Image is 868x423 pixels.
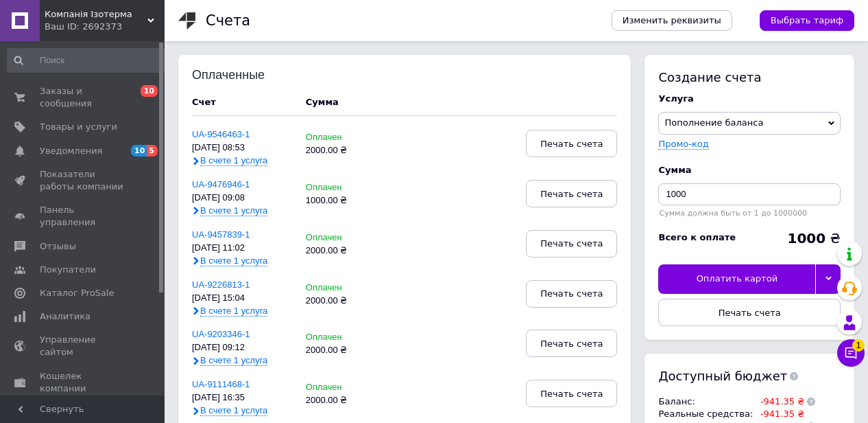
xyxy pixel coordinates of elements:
[540,238,603,249] span: Печать счета
[658,264,815,293] div: Оплатить картой
[526,280,617,308] button: Печать счета
[141,85,158,97] span: 10
[131,145,147,157] span: 10
[306,396,374,406] div: 2000.00 ₴
[192,329,250,339] a: UA-9203346-1
[147,145,158,157] span: 5
[40,168,127,193] span: Показатели работы компании
[787,230,825,247] b: 1000
[192,279,250,290] a: UA-9226813-1
[40,334,127,358] span: Управление сайтом
[306,233,374,243] div: Оплачен
[40,264,96,276] span: Покупатели
[192,243,292,253] div: [DATE] 11:02
[192,193,292,203] div: [DATE] 09:08
[40,370,127,395] span: Кошелек компании
[40,287,114,299] span: Каталог ProSale
[837,339,865,367] button: Чат с покупателем1
[787,231,841,245] div: ₴
[200,255,267,266] span: В счете 1 услуга
[540,339,603,349] span: Печать счета
[306,146,374,156] div: 2000.00 ₴
[192,129,250,139] a: UA-9546463-1
[40,240,76,253] span: Отзывы
[753,396,804,408] td: -941.35 ₴
[526,130,617,157] button: Печать счета
[658,299,841,326] button: Печать счета
[306,133,374,143] div: Оплачен
[40,85,127,110] span: Заказы и сообщения
[206,12,250,29] h1: Счета
[526,380,617,407] button: Печать счета
[306,296,374,306] div: 2000.00 ₴
[658,408,753,420] td: Реальные средства :
[540,189,603,199] span: Печать счета
[192,343,292,353] div: [DATE] 09:12
[200,205,267,216] span: В счете 1 услуга
[664,117,763,128] span: Пополнение баланса
[40,145,102,157] span: Уведомления
[306,196,374,206] div: 1000.00 ₴
[306,96,339,108] div: Сумма
[306,246,374,256] div: 2000.00 ₴
[658,231,736,244] div: Всего к оплате
[526,330,617,357] button: Печать счета
[200,155,267,166] span: В счете 1 услуга
[40,310,91,323] span: Аналитика
[526,180,617,207] button: Печать счета
[658,183,841,205] input: Введите сумму
[40,204,127,229] span: Панель управления
[540,288,603,299] span: Печать счета
[192,229,250,240] a: UA-9457839-1
[192,69,282,82] div: Оплаченные
[7,48,167,73] input: Поиск
[658,396,753,408] td: Баланс :
[719,308,781,318] span: Печать счета
[658,209,841,218] div: Сумма должна быть от 1 до 1000000
[760,10,854,31] a: Выбрать тариф
[192,143,292,153] div: [DATE] 08:53
[192,293,292,304] div: [DATE] 15:04
[200,306,267,317] span: В счете 1 услуга
[306,283,374,293] div: Оплачен
[753,408,804,420] td: -941.35 ₴
[200,405,267,416] span: В счете 1 услуга
[192,379,250,389] a: UA-9111468-1
[623,14,721,27] span: Изменить реквизиты
[306,183,374,193] div: Оплачен
[40,121,117,133] span: Товары и услуги
[306,332,374,343] div: Оплачен
[192,179,250,190] a: UA-9476946-1
[192,393,292,403] div: [DATE] 16:35
[658,139,708,149] label: Промо-код
[658,93,841,105] div: Услуга
[771,14,843,27] span: Выбрать тариф
[45,21,165,33] div: Ваш ID: 2692373
[200,355,267,366] span: В счете 1 услуга
[526,230,617,258] button: Печать счета
[192,96,292,108] div: Счет
[658,164,841,176] div: Сумма
[45,8,147,21] span: Компанія Ізотерма
[306,345,374,356] div: 2000.00 ₴
[612,10,732,31] a: Изменить реквизиты
[658,69,841,86] div: Создание счета
[658,367,787,385] span: Доступный бюджет
[540,389,603,399] span: Печать счета
[306,382,374,393] div: Оплачен
[852,339,865,352] span: 1
[540,139,603,149] span: Печать счета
